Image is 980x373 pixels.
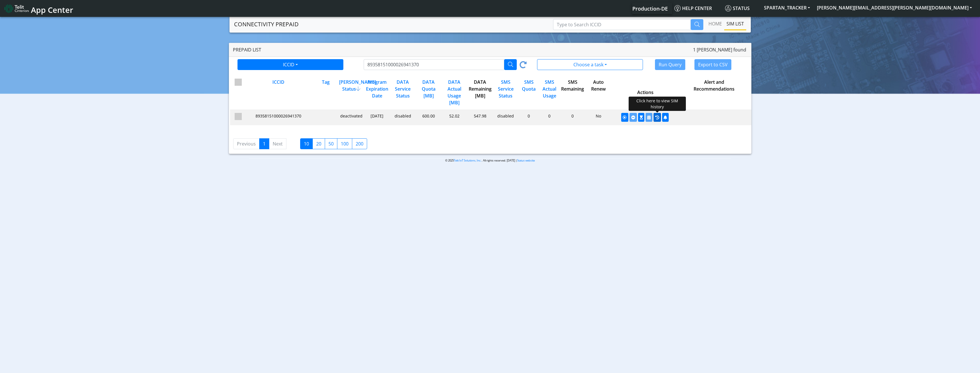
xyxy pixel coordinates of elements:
div: SMS Actual Usage [538,79,559,106]
div: 52.02 [441,113,467,122]
span: Prepaid List [233,47,261,53]
button: Choose a task [537,59,643,70]
div: 547.98 [467,113,492,122]
a: Home [706,18,724,29]
span: App Center [31,5,73,15]
div: SMS Remaining [559,79,585,106]
div: 0 [559,113,585,122]
label: 10 [300,138,313,149]
div: [DATE] [364,113,389,122]
input: Type to Search ICCID [553,19,691,30]
img: knowledge.svg [674,5,681,11]
div: [PERSON_NAME] Status [338,79,364,106]
label: 50 [325,138,337,149]
span: 1 [PERSON_NAME] found [693,46,746,53]
label: 20 [312,138,325,149]
div: Auto Renew [585,79,611,106]
div: disabled [492,113,518,122]
span: Production-DE [632,5,668,12]
div: disabled [389,113,415,122]
button: SPARTAN_TRACKER [761,3,813,13]
a: SIM LIST [724,18,746,29]
a: Your current platform instance [632,3,668,14]
label: 200 [352,138,367,149]
label: 100 [337,138,352,149]
a: Help center [672,3,723,14]
a: 1 [259,138,269,149]
div: deactivated [338,113,364,122]
button: Run Query [655,59,685,70]
div: SMS Quota [518,79,538,106]
span: 89358151000026941370 [256,113,301,119]
button: ICCID [237,59,343,70]
div: No [585,113,611,122]
input: Type to Search ICCID/Tag [364,59,504,70]
img: status.svg [725,5,731,11]
div: DATA Quota [MB] [415,79,441,106]
a: CONNECTIVITY PREPAID [234,19,299,30]
div: Tag [312,79,338,106]
div: ICCID [243,79,312,106]
span: Status [725,5,750,11]
div: DATA Remaining [MB] [467,79,492,106]
button: [PERSON_NAME][EMAIL_ADDRESS][PERSON_NAME][DOMAIN_NAME] [813,3,975,13]
p: © 2025 . All rights reserved. [DATE] | [249,158,731,163]
div: Program Expiration Date [364,79,389,106]
div: 0 [538,113,559,122]
a: Telit IoT Solutions, Inc. [454,159,482,162]
div: SMS Service Status [492,79,518,106]
div: 600.00 [415,113,441,122]
img: logo-telit-cinterion-gw-new.png [5,4,29,13]
span: Help center [674,5,712,11]
div: 0 [518,113,538,122]
a: App Center [5,2,72,15]
button: Export to CSV [694,59,731,70]
a: Status [723,3,761,14]
a: Status website [517,159,535,162]
div: DATA Actual Usage [MB] [441,79,467,106]
div: DATA Service Status [389,79,415,106]
div: Actions [611,79,679,106]
div: Alert and Recommendations [679,79,748,106]
div: Click here to view SIM history [629,97,686,111]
